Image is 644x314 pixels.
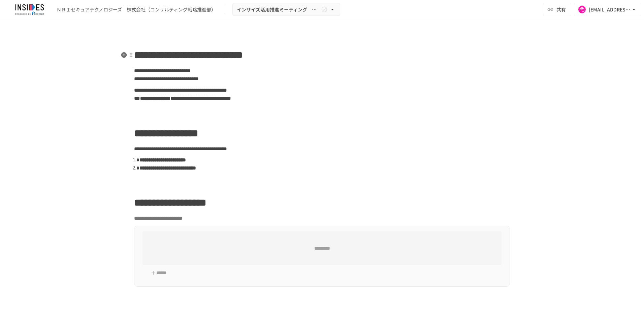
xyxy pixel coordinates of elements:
img: JmGSPSkPjKwBq77AtHmwC7bJguQHJlCRQfAXtnx4WuV [8,4,51,15]
div: ＮＲＩセキュアテクノロジーズ 株式会社（コンサルティング戦略推進部） [57,6,216,13]
button: [EMAIL_ADDRESS][DOMAIN_NAME] [574,3,641,16]
span: インサイズ活用推進ミーティング ～1回目～ [237,5,320,14]
span: 共有 [556,6,566,13]
button: 共有 [543,3,571,16]
button: インサイズ活用推進ミーティング ～1回目～ [232,3,340,16]
div: [EMAIL_ADDRESS][DOMAIN_NAME] [589,5,631,14]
